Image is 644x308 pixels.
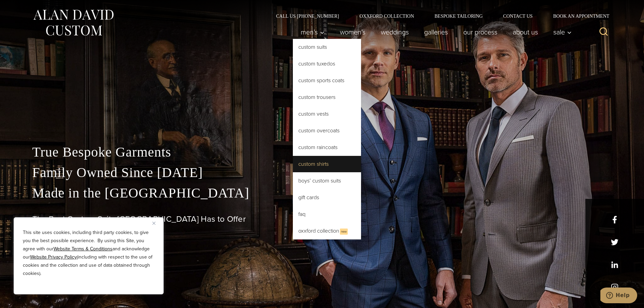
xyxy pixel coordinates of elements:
[332,25,373,39] a: Women’s
[600,288,637,305] iframe: Opens a widget where you can chat to one of our agents
[23,229,154,278] p: This site uses cookies, including third party cookies, to give you the best possible experience. ...
[30,253,77,261] a: Website Privacy Policy
[293,156,361,172] a: Custom Shirts
[293,89,361,105] a: Custom Trousers
[424,14,493,18] a: Bespoke Tailoring
[349,14,424,18] a: Oxxford Collection
[293,206,361,222] a: FAQ
[293,223,361,239] a: Oxxford CollectionNew
[293,173,361,189] a: Boys’ Custom Suits
[54,245,113,252] a: Website Terms & Conditions
[293,25,575,39] nav: Primary Navigation
[293,56,361,72] a: Custom Tuxedos
[293,106,361,122] a: Custom Vests
[32,8,114,38] img: Alan David Custom
[293,139,361,156] a: Custom Raincoats
[505,25,545,39] a: About Us
[293,122,361,139] a: Custom Overcoats
[32,214,612,224] h1: The Best Custom Suits [GEOGRAPHIC_DATA] Has to Offer
[543,14,612,18] a: Book an Appointment
[266,14,349,18] a: Call Us [PHONE_NUMBER]
[373,25,416,39] a: weddings
[266,14,612,18] nav: Secondary Navigation
[152,222,155,225] img: Close
[493,14,543,18] a: Contact Us
[152,219,161,227] button: Close
[293,39,361,55] a: Custom Suits
[455,25,505,39] a: Our Process
[596,24,612,40] button: View Search Form
[293,72,361,89] a: Custom Sports Coats
[293,25,332,39] button: Men’s sub menu toggle
[32,142,612,203] p: True Bespoke Garments Family Owned Since [DATE] Made in the [GEOGRAPHIC_DATA]
[340,229,348,235] span: New
[416,25,455,39] a: Galleries
[293,189,361,206] a: Gift Cards
[545,25,575,39] button: Sale sub menu toggle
